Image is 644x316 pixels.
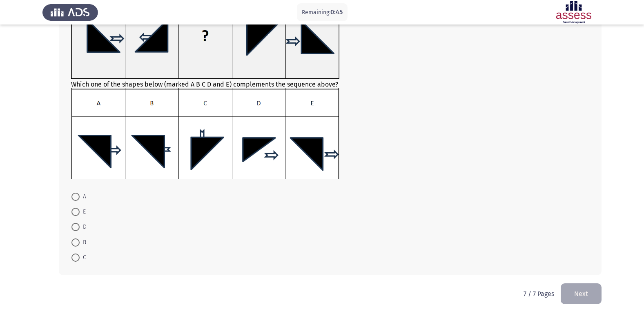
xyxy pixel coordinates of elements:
[80,238,86,247] span: B
[71,88,339,179] img: UkFYYV8wOTNfQi5wbmcxNjkxMzMzMjkxNDIx.png
[546,1,602,24] img: Assessment logo of Assessment En (Focus & 16PD)
[302,7,343,18] p: Remaining:
[80,207,86,217] span: E
[80,222,87,232] span: D
[524,290,554,298] p: 7 / 7 Pages
[561,283,602,304] button: load next page
[80,253,86,263] span: C
[330,8,343,16] span: 0:45
[80,192,86,202] span: A
[42,1,98,24] img: Assess Talent Management logo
